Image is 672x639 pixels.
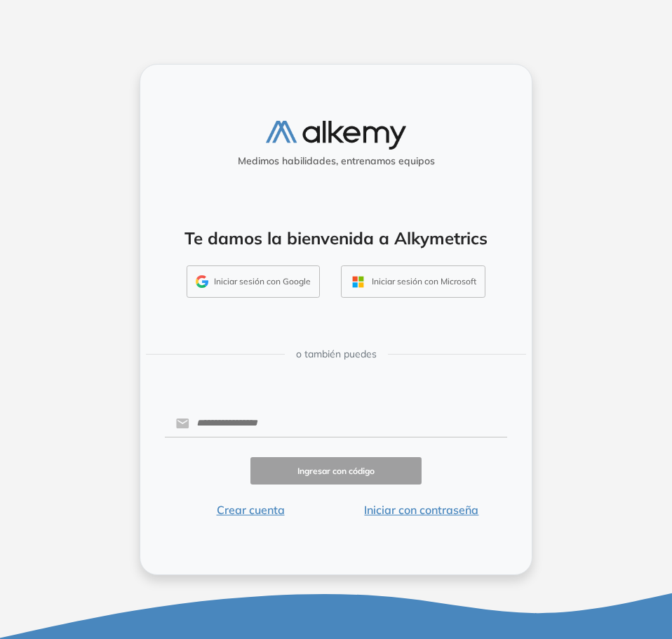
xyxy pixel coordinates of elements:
[146,155,526,167] h5: Medimos habilidades, entrenamos equipos
[266,121,406,150] img: logo-alkemy
[419,476,672,639] div: Widget de chat
[296,347,377,362] span: o también puedes
[350,274,366,290] img: OUTLOOK_ICON
[159,228,513,249] h4: Te damos la bienvenida a Alkymetrics
[336,501,507,518] button: Iniciar con contraseña
[165,501,336,518] button: Crear cuenta
[341,265,485,298] button: Iniciar sesión con Microsoft
[196,275,208,288] img: GMAIL_ICON
[250,457,422,485] button: Ingresar con código
[187,265,320,298] button: Iniciar sesión con Google
[419,476,672,639] iframe: Chat Widget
